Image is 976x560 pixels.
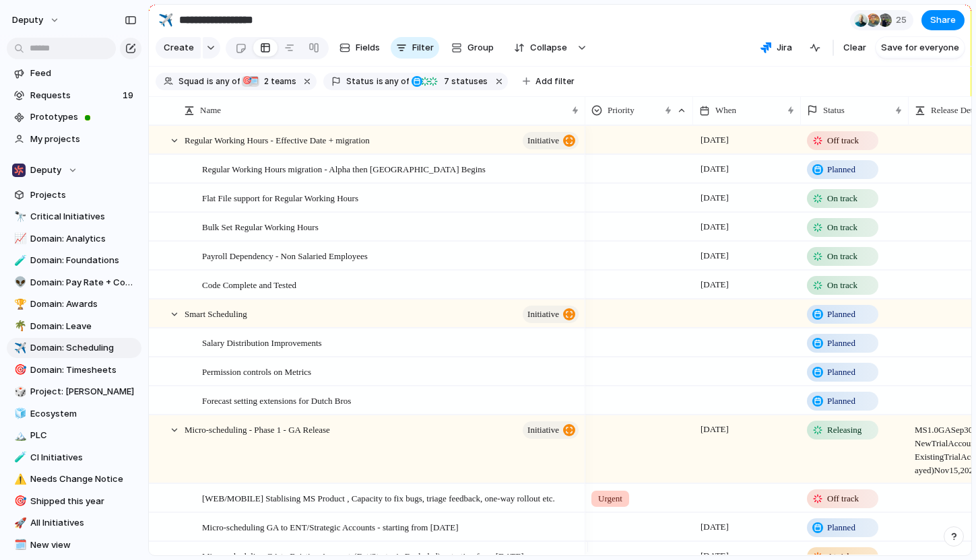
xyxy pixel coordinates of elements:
div: 🎯 [14,493,24,509]
span: Payroll Dependency - Non Salaried Employees [202,248,368,263]
span: Domain: Scheduling [30,341,137,355]
span: Group [467,41,494,55]
span: any of [383,75,410,87]
span: Permission controls on Metrics [202,363,311,379]
span: any of [214,75,240,87]
a: 🌴Domain: Leave [7,316,141,337]
span: initiative [527,131,559,150]
div: 🧪 [14,253,24,269]
button: 👽 [12,276,26,289]
button: 🏔️ [12,429,26,442]
button: 🎯 [12,495,26,508]
button: ✈️ [155,9,176,31]
div: 🎲 [14,384,24,400]
span: Prototypes [30,110,137,124]
div: 🗓️ [14,537,24,553]
span: [DATE] [697,248,732,264]
button: 🔭 [12,210,26,223]
a: 🚀All Initiatives [7,513,141,533]
span: Ecosystem [30,407,137,421]
span: Status [823,104,845,117]
button: 📈 [12,232,26,246]
span: [DATE] [697,190,732,206]
span: is [207,75,214,87]
span: [DATE] [697,421,732,438]
span: 19 [123,89,136,102]
div: 📈 [14,231,24,246]
a: 🏆Domain: Awards [7,294,141,314]
span: Status [346,75,374,87]
span: Squad [178,75,204,87]
span: Planned [827,521,855,534]
a: 🧊Ecosystem [7,404,141,424]
button: Save for everyone [876,37,965,59]
div: 🎯 [242,76,253,87]
span: [DATE] [697,161,732,177]
span: is [377,75,383,87]
div: 🌴 [14,318,24,334]
button: 🌴 [12,320,26,333]
span: Domain: Timesheets [30,363,137,377]
button: deputy [6,9,67,31]
a: 🗓️New view [7,535,141,555]
button: Clear [838,37,872,59]
button: Group [445,37,500,59]
span: statuses [440,75,488,87]
span: [WEB/MOBILE] Stablising MS Product , Capacity to fix bugs, triage feedback, one-way rollout etc. [202,490,555,505]
span: Deputy [30,164,61,177]
span: Name [200,104,221,117]
button: 🧪 [12,451,26,464]
span: Domain: Foundations [30,254,137,267]
button: 🚀 [12,516,26,530]
span: deputy [12,13,43,27]
span: Filter [412,41,434,55]
a: 👽Domain: Pay Rate + Compliance [7,273,141,293]
span: [DATE] [697,132,732,148]
a: ⚠️Needs Change Notice [7,469,141,489]
button: 🎲 [12,385,26,398]
span: Smart Scheduling [185,306,247,321]
div: ✈️ [158,11,173,29]
div: 🎯 [14,362,24,378]
button: 7 statuses [410,74,490,89]
span: Planned [827,308,855,321]
span: [DATE] [697,219,732,235]
span: Fields [356,41,380,55]
a: Requests19 [7,85,141,106]
a: My projects [7,129,141,149]
a: 🎲Project: [PERSON_NAME] [7,382,141,402]
span: On track [827,250,857,263]
div: 🏔️ [14,428,24,444]
button: Jira [755,38,798,58]
span: Feed [30,67,137,80]
a: 🏔️PLC [7,425,141,446]
span: Priority [608,104,635,117]
span: Domain: Analytics [30,232,137,246]
span: Save for everyone [881,41,959,55]
a: 🧪CI Initiatives [7,448,141,468]
button: Create [156,37,201,59]
div: 🧪Domain: Foundations [7,250,141,271]
span: Urgent [598,492,622,505]
span: Create [164,41,194,55]
span: 25 [896,13,911,27]
a: 🔭Critical Initiatives [7,207,141,227]
span: Micro-scheduling GA to ENT/Strategic Accounts - starting from [DATE] [202,519,459,534]
button: Collapse [506,37,574,59]
span: New view [30,538,137,552]
span: 2 [260,76,271,86]
span: Planned [827,365,855,379]
span: Regular Working Hours migration - Alpha then [GEOGRAPHIC_DATA] Begins [202,161,486,176]
div: 🗓️ [249,76,259,87]
button: Share [921,10,965,30]
span: Projects [30,188,137,202]
button: 🎯🗓️2 teams [241,74,299,89]
span: Needs Change Notice [30,473,137,486]
span: On track [827,192,857,205]
span: Project: [PERSON_NAME] [30,385,137,398]
span: Domain: Pay Rate + Compliance [30,276,137,289]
